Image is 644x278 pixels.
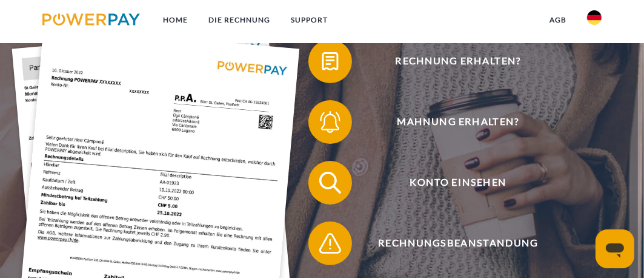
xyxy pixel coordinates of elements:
[293,37,608,86] a: Rechnung erhalten?
[308,161,592,205] button: Konto einsehen
[325,39,592,83] span: Rechnung erhalten?
[317,169,344,196] img: qb_search.svg
[293,158,608,207] a: Konto einsehen
[308,222,592,265] button: Rechnungsbeanstandung
[153,9,198,31] a: Home
[317,229,344,257] img: qb_warning.svg
[539,9,577,31] a: agb
[317,108,344,135] img: qb_bell.svg
[198,9,281,31] a: DIE RECHNUNG
[281,9,338,31] a: SUPPORT
[587,10,602,25] img: de
[325,100,592,144] span: Mahnung erhalten?
[308,39,592,83] button: Rechnung erhalten?
[317,47,344,75] img: qb_bill.svg
[596,229,634,268] iframe: Schaltfläche zum Öffnen des Messaging-Fensters
[325,222,592,265] span: Rechnungsbeanstandung
[42,13,140,25] img: logo-powerpay.svg
[308,100,592,144] button: Mahnung erhalten?
[293,219,608,268] a: Rechnungsbeanstandung
[325,161,592,205] span: Konto einsehen
[293,98,608,146] a: Mahnung erhalten?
